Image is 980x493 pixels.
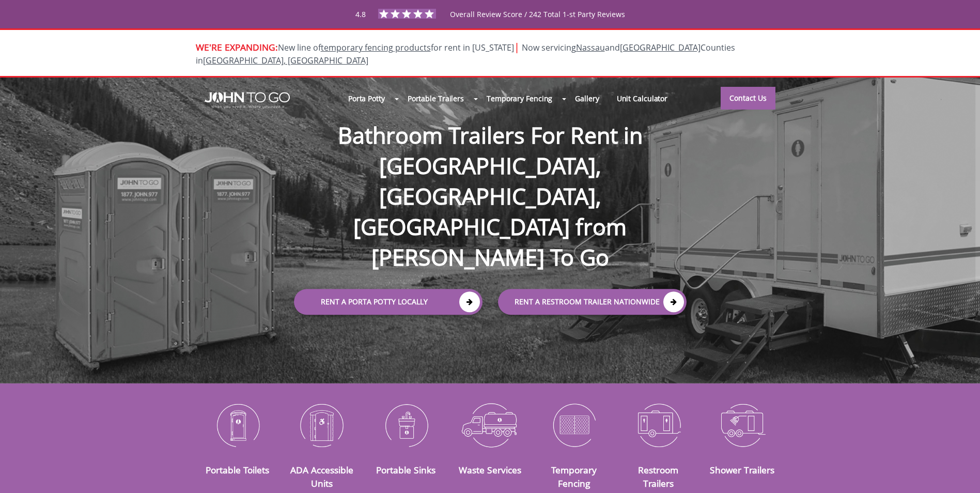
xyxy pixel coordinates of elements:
[608,87,677,110] a: Unit Calculator
[204,398,272,452] img: Portable-Toilets-icon_N.png
[576,42,605,53] a: Nassau
[203,55,368,66] a: [GEOGRAPHIC_DATA], [GEOGRAPHIC_DATA]
[290,464,353,489] a: ADA Accessible Units
[399,87,473,110] a: Portable Trailers
[551,464,597,489] a: Temporary Fencing
[708,398,777,452] img: Shower-Trailers-icon_N.png
[478,87,561,110] a: Temporary Fencing
[710,464,774,476] a: Shower Trailers
[206,464,269,476] a: Portable Toilets
[456,398,524,452] img: Waste-Services-icon_N.png
[540,398,609,452] img: Temporary-Fencing-cion_N.png
[294,289,483,315] a: Rent a Porta Potty Locally
[321,42,431,53] a: temporary fencing products
[638,464,678,489] a: Restroom Trailers
[196,41,278,53] span: WE'RE EXPANDING:
[514,40,520,54] span: |
[376,464,435,476] a: Portable Sinks
[624,398,693,452] img: Restroom-Trailers-icon_N.png
[498,289,687,315] a: rent a RESTROOM TRAILER Nationwide
[620,42,701,53] a: [GEOGRAPHIC_DATA]
[459,464,521,476] a: Waste Services
[371,398,440,452] img: Portable-Sinks-icon_N.png
[284,87,697,273] h1: Bathroom Trailers For Rent in [GEOGRAPHIC_DATA], [GEOGRAPHIC_DATA], [GEOGRAPHIC_DATA] from [PERSO...
[721,87,775,110] a: Contact Us
[339,87,394,110] a: Porta Potty
[205,92,290,109] img: JOHN to go
[355,9,366,19] span: 4.8
[566,87,608,110] a: Gallery
[196,42,735,66] span: Now servicing and Counties in
[287,398,356,452] img: ADA-Accessible-Units-icon_N.png
[196,42,735,66] span: New line of for rent in [US_STATE]
[450,9,625,40] span: Overall Review Score / 242 Total 1-st Party Reviews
